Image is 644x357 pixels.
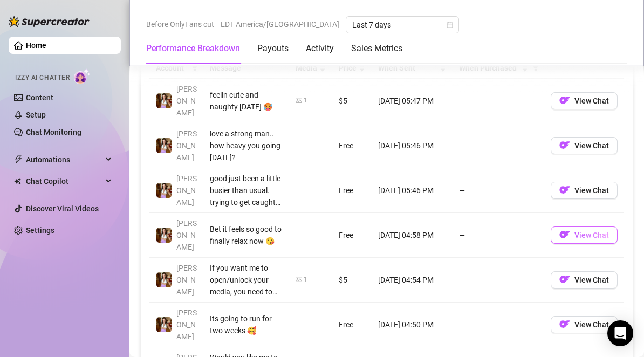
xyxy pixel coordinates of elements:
td: — [453,213,544,258]
td: [DATE] 05:46 PM [372,123,453,168]
span: thunderbolt [14,155,23,164]
img: OF [559,184,570,195]
span: filter [532,65,539,71]
button: OFView Chat [551,92,618,109]
a: Chat Monitoring [26,128,81,136]
td: [DATE] 04:58 PM [372,213,453,258]
span: View Chat [574,97,609,105]
th: When Sent [372,58,453,79]
span: Account [156,62,187,74]
img: Elena [156,93,172,108]
div: Open Intercom Messenger [607,320,633,346]
th: Media [289,58,332,79]
td: [DATE] 05:47 PM [372,79,453,123]
td: [DATE] 04:54 PM [372,258,453,303]
div: Bet it feels so good to finally relax now 😘 [210,223,283,247]
a: OFView Chat [551,278,618,286]
img: AI Chatter [74,68,91,84]
td: Free [332,213,372,258]
img: Elena [156,317,172,332]
img: OF [559,274,570,285]
div: If you want me to open/unlock your media, you need to unlock a pic of mine each time. Id love to ... [210,262,283,298]
div: Sales Metrics [351,42,402,55]
td: Free [332,168,372,213]
span: Media [296,62,317,74]
a: OFView Chat [551,143,618,152]
span: Automations [26,151,102,168]
div: feelin cute and naughty [DATE] 🥵 [210,89,283,113]
div: 1 [304,274,307,285]
td: Free [332,303,372,347]
td: [DATE] 05:46 PM [372,168,453,213]
img: OF [559,229,570,240]
td: $5 [332,258,372,303]
a: Settings [26,226,54,235]
td: — [453,168,544,213]
img: Elena [156,272,172,287]
span: [PERSON_NAME] [176,129,197,162]
div: good just been a little busier than usual. trying to get caught up on my to do list. [210,173,283,208]
th: Message [203,58,289,79]
button: OFView Chat [551,182,618,199]
img: Elena [156,228,172,243]
span: View Chat [574,186,609,195]
td: — [453,303,544,347]
span: Izzy AI Chatter [15,73,70,83]
img: logo-BBDzfeDw.svg [9,16,90,27]
span: picture [296,97,302,104]
img: Chat Copilot [14,177,21,185]
a: Home [26,41,46,50]
a: Setup [26,111,46,119]
span: View Chat [574,231,609,239]
button: OFView Chat [551,137,618,154]
td: — [453,123,544,168]
span: [PERSON_NAME] [176,264,197,296]
span: Last 7 days [352,17,453,33]
a: OFView Chat [551,233,618,242]
div: Performance Breakdown [146,42,240,55]
span: Chat Copilot [26,173,102,190]
span: When Sent [378,62,437,74]
span: [PERSON_NAME] [176,85,197,117]
img: Elena [156,183,172,198]
td: Free [332,123,372,168]
div: Payouts [257,42,289,55]
img: OF [559,140,570,150]
td: [DATE] 04:50 PM [372,303,453,347]
span: Price [339,62,357,74]
span: EDT America/[GEOGRAPHIC_DATA] [221,16,339,32]
span: View Chat [574,141,609,150]
span: picture [296,276,302,283]
div: love a strong man.. how heavy you going [DATE]? [210,128,283,163]
span: View Chat [574,276,609,284]
span: calendar [447,22,453,28]
a: OFView Chat [551,99,618,107]
span: When Purchased [459,62,519,74]
td: — [453,79,544,123]
div: Its going to run for two weeks 🥰 [210,313,283,337]
div: Activity [306,42,334,55]
a: Content [26,93,53,102]
span: filter [189,60,200,76]
img: Elena [156,138,172,153]
td: — [453,258,544,303]
a: OFView Chat [551,188,618,197]
span: filter [191,65,198,71]
a: Discover Viral Videos [26,204,99,213]
th: Price [332,58,372,79]
button: OFView Chat [551,271,618,289]
span: filter [530,60,541,76]
td: $5 [332,79,372,123]
div: 1 [304,95,307,106]
button: OFView Chat [551,316,618,333]
span: View Chat [574,320,609,329]
a: OFView Chat [551,322,618,331]
img: OF [559,319,570,329]
img: OF [559,95,570,106]
span: [PERSON_NAME] [176,308,197,341]
th: When Purchased [453,58,544,79]
button: OFView Chat [551,226,618,244]
span: [PERSON_NAME] [176,219,197,251]
span: Before OnlyFans cut [146,16,214,32]
span: [PERSON_NAME] [176,174,197,207]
